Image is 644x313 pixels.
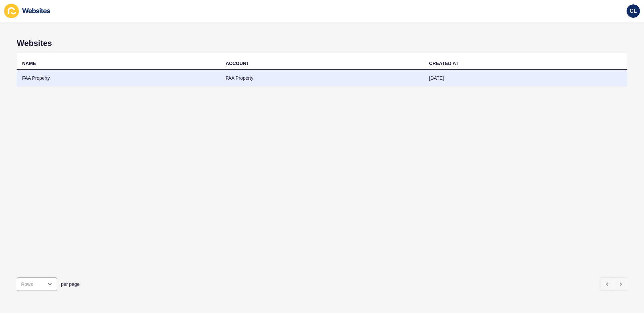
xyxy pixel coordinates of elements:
[220,70,424,86] td: FAA Property
[424,70,627,86] td: [DATE]
[429,60,459,67] div: CREATED AT
[17,39,627,48] h1: Websites
[630,8,637,14] span: CL
[17,277,57,291] div: open menu
[226,60,249,67] div: ACCOUNT
[61,281,79,288] span: per page
[22,60,36,67] div: NAME
[17,70,220,86] td: FAA Property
